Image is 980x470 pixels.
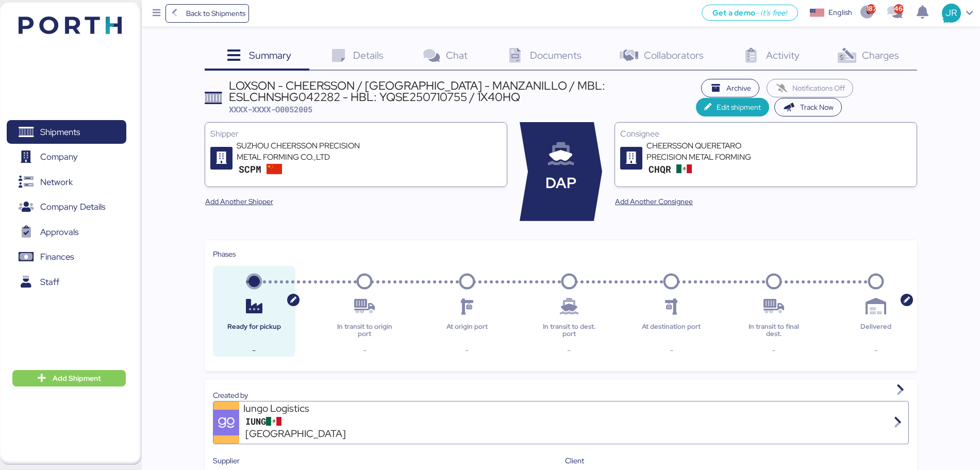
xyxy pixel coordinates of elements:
span: Add Another Shipper [205,195,273,208]
a: Staff [7,270,126,294]
div: - [331,344,397,357]
a: Company Details [7,195,126,219]
span: Company [40,149,78,164]
span: DAP [545,172,576,194]
span: Chat [446,48,468,62]
span: Track Now [800,101,834,113]
span: Collaborators [644,48,704,62]
div: In transit to dest. port [536,323,602,338]
span: XXXX-XXXX-O0052005 [229,104,312,114]
button: Add Shipment [12,370,126,387]
div: Consignee [620,128,911,140]
span: Archive [726,82,751,94]
span: Activity [766,48,800,62]
div: At origin port [434,323,500,338]
span: Edit shipment [717,101,761,113]
button: Notifications Off [767,79,853,97]
div: English [828,7,852,18]
button: Add Another Consignee [607,192,701,211]
div: Phases [213,248,909,260]
div: Shipper [210,128,502,140]
span: Staff [40,275,59,290]
div: In transit to final dest. [741,323,807,338]
div: - [741,344,807,357]
div: Iungo Logistics [243,401,367,415]
div: CHEERSSON QUERETARO PRECISION METAL FORMING [646,140,770,163]
div: Delivered [843,323,909,338]
span: [GEOGRAPHIC_DATA] [245,427,346,442]
div: - [434,344,500,357]
span: JR [945,6,957,20]
button: Track Now [774,98,842,116]
a: Back to Shipments [165,4,250,23]
button: Menu [148,5,165,22]
span: Add Another Consignee [615,195,693,208]
span: Network [40,175,73,190]
span: Add Shipment [53,372,101,384]
div: - [843,344,909,357]
div: LOXSON - CHEERSSON / [GEOGRAPHIC_DATA] - MANZANILLO / MBL: ESLCHNSHG042282 - HBL: YQSE250710755 /... [229,80,695,103]
div: - [221,344,287,357]
button: Archive [701,79,760,97]
span: Documents [530,48,582,62]
div: - [536,344,602,357]
a: Shipments [7,120,126,144]
span: Approvals [40,225,78,240]
div: Ready for pickup [221,323,287,338]
span: Summary [249,48,291,62]
span: Charges [862,48,899,62]
span: Finances [40,249,74,264]
button: Edit shipment [696,98,770,116]
a: Approvals [7,220,126,244]
a: Network [7,170,126,194]
a: Finances [7,245,126,269]
div: In transit to origin port [331,323,397,338]
div: - [638,344,704,357]
div: At destination port [638,323,704,338]
span: Notifications Off [792,82,845,94]
a: Company [7,145,126,169]
span: Shipments [40,125,80,140]
span: Details [353,48,384,62]
div: SUZHOU CHEERSSON PRECISION METAL FORMING CO.,LTD [237,140,360,163]
span: Company Details [40,199,105,214]
button: Add Another Shipper [197,192,281,211]
div: Created by [213,390,909,401]
span: Back to Shipments [186,7,245,20]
